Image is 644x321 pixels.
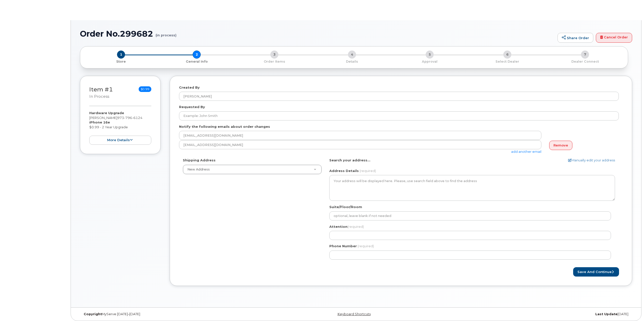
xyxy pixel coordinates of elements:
strong: Hardware Upgrade [89,111,124,115]
a: New Address [183,165,321,174]
label: Requested By [179,105,205,109]
input: Example: john@appleseed.com [179,140,541,149]
small: (in process) [156,29,177,37]
a: Manually edit your address [568,158,615,163]
span: (required) [358,244,374,248]
h3: Item #1 [89,86,113,99]
a: Cancel Order [596,33,632,43]
label: Suite/Floor/Room [329,205,362,209]
div: MyServe [DATE]–[DATE] [80,312,264,316]
span: (required) [347,225,364,229]
input: Example: John Smith [179,111,619,120]
input: optional, leave blank if not needed [329,211,611,220]
strong: Copyright [84,312,102,316]
span: New Address [187,167,210,171]
a: Remove [549,141,572,150]
a: add another email [511,150,541,154]
a: 1 Store [84,59,158,64]
span: 796 [124,116,132,120]
strong: iPhone 16e [89,120,110,124]
label: Shipping Address [183,158,216,163]
span: 973 [117,116,142,120]
span: (required) [360,169,376,173]
div: [DATE] [448,312,632,316]
label: Notify the following emails about order changes [179,124,270,129]
div: [PERSON_NAME] $0.99 - 2 Year Upgrade [89,111,151,145]
h1: Order No.299682 [80,29,555,38]
input: Example: john@appleseed.com [179,131,541,140]
label: Attention [329,224,364,229]
small: in process [89,94,109,99]
a: Share Order [558,33,593,43]
button: more details [89,136,151,145]
label: Search your address... [329,158,370,163]
label: Phone Number [329,244,357,249]
label: Created By [179,85,200,90]
p: Store [86,59,156,64]
span: $0.99 [139,86,151,92]
span: 1 [117,51,125,59]
span: 6124 [132,116,142,120]
strong: Last Update [595,312,618,316]
label: Address Details [329,168,359,173]
button: Save and Continue [573,267,619,277]
a: Keyboard Shortcuts [338,312,371,316]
